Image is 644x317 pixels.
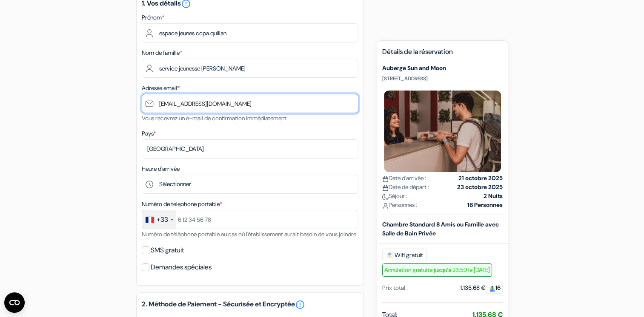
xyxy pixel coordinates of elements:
div: 1.135,68 € [460,283,503,292]
input: Entrer adresse e-mail [142,94,358,113]
strong: 23 octobre 2025 [457,183,503,192]
img: guest.svg [489,286,495,292]
img: free_wifi.svg [386,252,393,258]
strong: 2 Nuits [484,192,503,201]
button: Ouvrir le widget CMP [4,292,25,313]
strong: 16 Personnes [467,201,503,209]
span: Personnes : [382,201,417,209]
small: Vous recevrez un e-mail de confirmation immédiatement [142,114,286,122]
h5: Détails de la réservation [382,48,503,61]
input: Entrez votre prénom [142,23,358,42]
label: Adresse email [142,84,180,93]
span: Annulation gratuite jusqu’à 23:59 le [DATE] [382,263,492,277]
input: 6 12 34 56 78 [142,210,358,229]
img: calendar.svg [382,176,389,182]
span: Séjour : [382,192,407,201]
label: SMS gratuit [151,244,184,256]
span: Wifi gratuit [382,249,427,261]
label: Nom de famille [142,48,182,57]
input: Entrer le nom de famille [142,59,358,78]
img: user_icon.svg [382,203,389,209]
label: Pays [142,129,156,138]
h5: 2. Méthode de Paiement - Sécurisée et Encryptée [142,300,358,310]
small: Numéro de téléphone portable au cas où l'établissement aurait besoin de vous joindre [142,230,356,238]
label: Heure d'arrivée [142,164,180,173]
div: France: +33 [142,210,176,229]
label: Demandes spéciales [151,261,212,273]
span: 16 [486,282,503,294]
span: Date de départ : [382,183,429,192]
img: moon.svg [382,194,389,200]
div: +33 [157,215,168,225]
strong: 21 octobre 2025 [458,174,503,183]
h5: Auberge Sun and Moon [382,65,503,72]
span: Date d'arrivée : [382,174,426,183]
img: calendar.svg [382,185,389,191]
p: [STREET_ADDRESS] [382,75,503,82]
div: Prix total : [382,283,408,292]
a: error_outline [295,300,305,310]
label: Prénom [142,13,164,22]
label: Numéro de telephone portable [142,200,222,209]
b: Chambre Standard 8 Amis ou Famille avec Salle de Bain Privée [382,221,499,237]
